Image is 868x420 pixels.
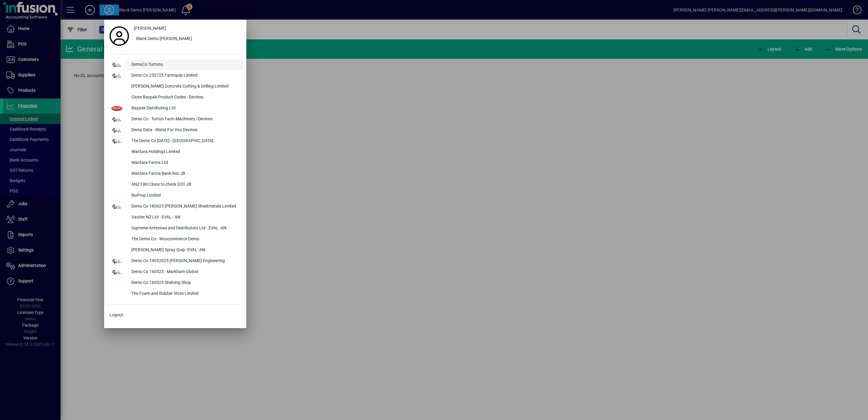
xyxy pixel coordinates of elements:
div: [PERSON_NAME] Spray Quip -EVAL -AN [127,245,243,256]
div: The Demo Co [DATE] - [GEOGRAPHIC_DATA] [127,136,243,147]
button: Demo Co 250725 Farmquip Limited [107,70,243,81]
div: ANZ Film Clone to check GST JB [127,179,243,190]
button: Demo Co 160525 Shelving Shop [107,278,243,288]
button: NuProp Limited [107,190,243,201]
div: The Demo Co - Woocommerce Demo [127,234,243,245]
div: The Foam and Rubber Store Limited [127,288,243,299]
button: [PERSON_NAME] Concrete Cutting & Drilling Limited [107,81,243,92]
div: Wantara Farms Ltd [127,158,243,168]
button: Blank Demo [PERSON_NAME] [131,34,243,45]
div: Wantara Holdings Limited [127,147,243,158]
div: DemoCo Turtons [127,59,243,70]
button: Demo Co - Turton Farm Machinery /Devines [107,114,243,125]
button: Baypak Distributing Ltd [107,103,243,114]
span: [PERSON_NAME] [134,25,166,32]
button: DemoCo Turtons [107,59,243,70]
button: The Demo Co [DATE] - [GEOGRAPHIC_DATA] [107,136,243,147]
button: Demo Co 160525 - Markham Global [107,267,243,278]
a: [PERSON_NAME] [131,23,243,34]
button: Logout [107,309,243,320]
button: The Foam and Rubber Store Limited [107,288,243,299]
div: Demo Co 160525 - Markham Global [127,267,243,278]
a: Profile [107,31,131,42]
div: NuProp Limited [127,190,243,201]
button: Wantara Farms Bank Rec JB [107,168,243,179]
div: Demo Data - Water For You Devines [127,125,243,136]
div: Clone Baypak Product Codes - Devines [127,92,243,103]
div: Supreme Antennas and Distributors Ltd - EVAL -AN [127,223,243,234]
div: [PERSON_NAME] Concrete Cutting & Drilling Limited [127,81,243,92]
button: Clone Baypak Product Codes - Devines [107,92,243,103]
button: Wantara Farms Ltd [107,158,243,168]
span: Logout [110,312,123,318]
div: Demo Co 19052025 [PERSON_NAME] Engineering [127,256,243,267]
button: ANZ Film Clone to check GST JB [107,179,243,190]
button: Demo Co 19052025 [PERSON_NAME] Engineering [107,256,243,267]
div: Demo Co 160525 Shelving Shop [127,278,243,288]
button: Vautier NZ Ltd - EVAL - AN [107,212,243,223]
div: Demo Co - Turton Farm Machinery /Devines [127,114,243,125]
button: Demo Co 180625 [PERSON_NAME] Sheetmetals Limited [107,201,243,212]
div: Wantara Farms Bank Rec JB [127,168,243,179]
div: Baypak Distributing Ltd [127,103,243,114]
div: Demo Co 250725 Farmquip Limited [127,70,243,81]
button: Supreme Antennas and Distributors Ltd - EVAL -AN [107,223,243,234]
button: The Demo Co - Woocommerce Demo [107,234,243,245]
div: Demo Co 180625 [PERSON_NAME] Sheetmetals Limited [127,201,243,212]
button: Wantara Holdings Limited [107,147,243,158]
div: Vautier NZ Ltd - EVAL - AN [127,212,243,223]
button: [PERSON_NAME] Spray Quip -EVAL -AN [107,245,243,256]
button: Demo Data - Water For You Devines [107,125,243,136]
